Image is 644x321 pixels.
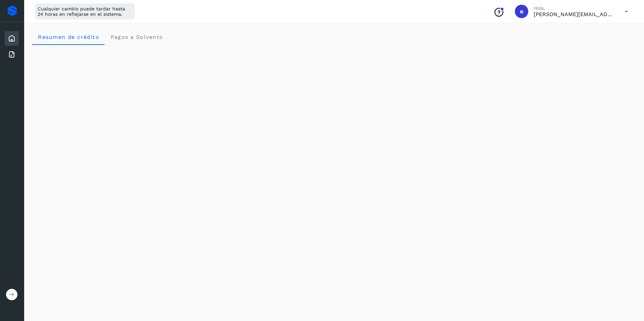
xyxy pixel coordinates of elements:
[534,5,614,11] p: Hola,
[5,31,19,46] div: Inicio
[110,34,163,40] span: Pagos a Solvento
[5,47,19,62] div: Facturas
[35,3,135,19] div: Cualquier cambio puede tardar hasta 24 horas en reflejarse en el sistema.
[38,34,99,40] span: Resumen de crédito
[534,11,614,17] p: ernesto+temporal@solvento.mx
